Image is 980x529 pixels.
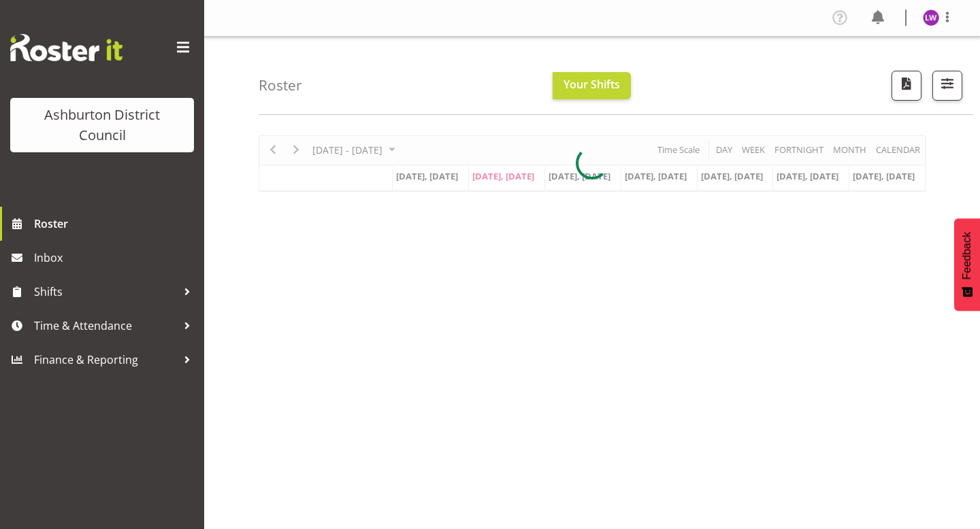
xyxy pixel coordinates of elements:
button: Your Shifts [553,72,631,99]
button: Feedback - Show survey [954,218,980,311]
span: Finance & Reporting [34,349,177,370]
h4: Roster [259,78,302,93]
button: Download a PDF of the roster according to the set date range. [892,71,921,101]
img: laura-williams11717.jpg [923,10,939,26]
span: Inbox [34,248,197,268]
div: Ashburton District Council [24,105,180,146]
span: Shifts [34,281,177,302]
button: Filter Shifts [932,71,962,101]
span: Roster [34,214,197,234]
span: Time & Attendance [34,315,177,336]
span: Your Shifts [563,77,620,92]
img: Rosterit website logo [10,34,122,61]
span: Feedback [961,232,973,279]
